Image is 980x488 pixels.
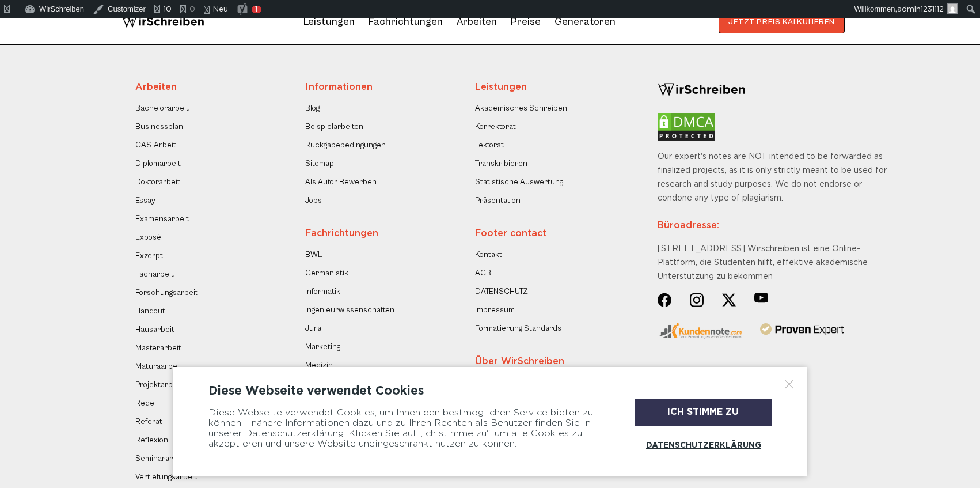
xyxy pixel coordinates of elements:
[305,81,465,94] div: Informationen
[475,285,528,298] a: DATENSCHUTZ
[135,101,189,115] a: Bachelorarbeit
[475,81,635,94] div: Leistungen
[135,304,165,318] a: Handout
[305,248,322,262] a: BWL
[305,138,386,152] a: Rückgabebedingungen
[305,285,340,298] a: Informatik
[305,194,322,207] a: Jobs
[658,150,888,293] div: Our expert's notes are NOT intended to be forwarded as finalized projects, as it is only strictly...
[658,113,715,141] img: dmca
[135,175,180,189] a: Doktorarbeit
[135,81,295,94] div: Arbeiten
[135,267,174,281] a: Facharbeit
[658,293,671,307] img: Social Networks (14)
[722,293,736,307] img: Social Networks (15)
[754,293,768,303] img: Lozenge (4)
[135,360,182,373] a: Maturaarbeit
[135,157,181,171] a: Diplomarbeit
[135,415,162,429] a: Referat
[135,433,168,447] a: Reflexion
[135,323,174,336] a: Hausarbeit
[208,384,772,398] div: Diese Webseite verwendet Cookies
[760,323,844,337] img: provenexpert-logo-vector 1 (1)
[135,212,189,226] a: Examensarbeit
[305,175,377,189] a: Als Autor Bewerben
[475,355,635,369] div: Über WirSchreiben
[121,10,204,33] img: logo wirschreiben
[305,266,348,280] a: Germanistik
[305,157,334,171] a: Sitemap
[511,16,541,28] a: Preise
[897,6,944,13] span: admin1231112
[305,101,320,115] a: Blog
[305,303,394,317] a: Ingenieurwissenschaften
[135,194,155,207] a: Essay
[135,470,197,484] a: Vertiefungsarbeit
[189,1,195,19] span: 0
[635,399,772,426] div: Ich stimme zu
[475,227,635,241] div: Footer contact
[475,138,504,152] a: Lektorat
[135,396,154,410] a: Rede
[135,230,161,244] a: Exposé
[135,341,181,355] a: Masterarbeit
[305,321,321,335] a: Jura
[690,293,704,307] img: Group (20)
[475,321,561,335] a: Formatierung Standards
[305,340,340,354] a: Marketing
[719,10,845,33] button: JETZT PREIS KALKULIEREN
[475,101,567,115] a: Akademisches Schreiben
[305,358,333,372] a: Medizin
[475,157,527,171] a: Transkribieren
[135,452,187,466] a: Seminararbeit
[213,1,228,19] span: Neu
[135,120,183,134] a: Businessplan
[635,432,772,459] a: Datenschutzerklärung
[255,6,257,13] span: 1
[475,194,521,207] a: Präsentation
[135,138,176,152] a: CAS-Arbeit
[658,323,742,339] img: kundennote-logo-min
[164,1,172,19] span: 10
[208,399,606,459] div: Diese Webseite verwendet Cookies, um Ihnen den bestmöglichen Service bieten zu können – nähere In...
[658,81,746,99] img: logo-footer
[475,266,491,280] a: AGB
[475,303,515,317] a: Impressum
[475,175,563,189] a: Statistische Auswertung
[305,227,465,241] div: Fachrichtungen
[658,205,888,242] div: Büroadresse:
[135,249,163,263] a: Exzerpt
[135,378,182,392] a: Projektarbeit
[135,286,198,300] a: Forschungsarbeit
[475,248,502,262] a: Kontakt
[475,120,516,134] a: Korrektorat
[305,120,363,134] a: Beispielarbeiten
